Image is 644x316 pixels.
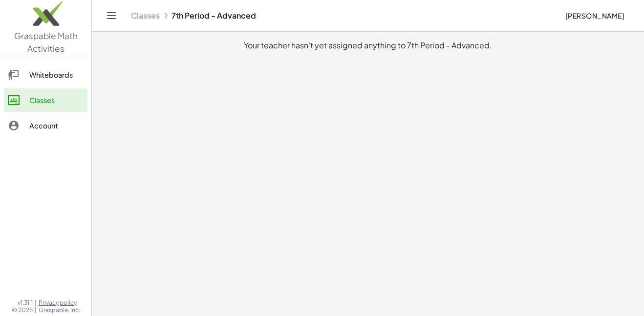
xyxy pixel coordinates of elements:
[131,11,160,21] a: Classes
[39,299,80,307] a: Privacy policy
[29,69,84,81] div: Whiteboards
[35,306,37,314] span: |
[29,120,84,131] div: Account
[4,114,87,137] a: Account
[557,7,632,24] button: [PERSON_NAME]
[104,8,119,23] button: Toggle navigation
[35,299,37,307] span: |
[12,306,33,314] span: © 2025
[14,30,78,54] span: Graspable Math Activities
[4,88,87,112] a: Classes
[100,40,636,51] div: Your teacher hasn't yet assigned anything to 7th Period - Advanced.
[565,11,624,20] span: [PERSON_NAME]
[39,306,80,314] span: Graspable, Inc.
[4,63,87,86] a: Whiteboards
[29,94,84,106] div: Classes
[18,299,33,307] span: v1.31.1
